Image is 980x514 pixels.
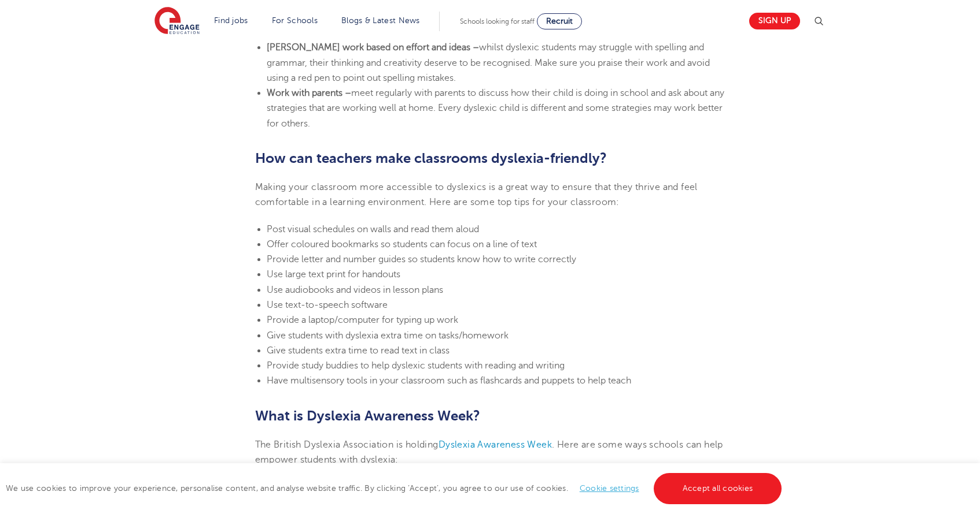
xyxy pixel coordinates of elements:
span: Use audiobooks and videos in lesson plans [267,285,443,295]
span: We use cookies to improve your experience, personalise content, and analyse website traffic. By c... [6,484,784,493]
b: How can teachers make classrooms dyslexia-friendly? [255,150,607,166]
span: Provide study buddies to help dyslexic students with reading and writing [267,360,565,371]
span: Post visual schedules on walls and read them aloud [267,224,479,234]
b: Work with parents – [267,88,351,98]
a: Blogs & Latest News [341,16,420,25]
b: What is Dyslexia Awareness Week? [255,408,480,424]
a: For Schools [272,16,318,25]
span: Give students extra time to read text in class [267,345,450,356]
span: Use text-to-speech software [267,300,388,310]
a: Sign up [749,13,800,29]
a: Find jobs [214,16,248,25]
span: meet regularly with parents to discuss how their child is doing in school and ask about any strat... [267,88,724,129]
span: whilst dyslexic students may struggle with spelling and grammar, their thinking and creativity de... [267,42,710,83]
span: Recruit [546,17,573,25]
span: The British Dyslexia Association is holding [255,439,439,450]
a: Cookie settings [580,484,639,493]
b: [PERSON_NAME] work based on effort and ideas – [267,42,479,53]
a: Recruit [537,13,582,29]
span: Use large text print for handouts [267,269,400,280]
span: Have multisensory tools in your classroom such as flashcards and puppets to help teach [267,375,631,386]
a: Accept all cookies [654,473,782,504]
span: Making your classroom more accessible to dyslexics is a great way to ensure that they thrive and ... [255,182,698,207]
img: Engage Education [154,7,200,36]
a: Dyslexia Awareness Week [439,439,552,450]
span: Give students with dyslexia extra time on tasks/homework [267,330,509,341]
span: Offer coloured bookmarks so students can focus on a line of text [267,239,537,249]
span: Schools looking for staff [460,17,535,25]
span: Provide letter and number guides so students know how to write correctly [267,254,576,265]
span: Provide a laptop/computer for typing up work [267,315,458,325]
